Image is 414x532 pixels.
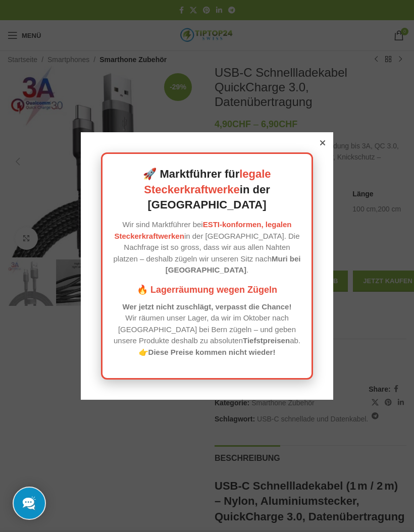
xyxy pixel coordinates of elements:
[113,219,301,276] p: Wir sind Marktführer bei in der [GEOGRAPHIC_DATA]. Die Nachfrage ist so gross, dass wir aus allen...
[148,348,276,356] strong: Diese Preise kommen nicht wieder!
[113,284,301,296] h3: 🔥 Lagerräumung wegen Zügeln
[114,220,291,240] a: ESTI-konformen, legalen Steckerkraftwerken
[243,336,290,345] strong: Tiefstpreisen
[123,302,292,311] strong: Wer jetzt nicht zuschlägt, verpasst die Chance!
[113,301,301,358] p: Wir räumen unser Lager, da wir im Oktober nach [GEOGRAPHIC_DATA] bei Bern zügeln – und geben unse...
[144,168,271,196] a: legale Steckerkraftwerke
[113,167,301,213] h2: 🚀 Marktführer für in der [GEOGRAPHIC_DATA]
